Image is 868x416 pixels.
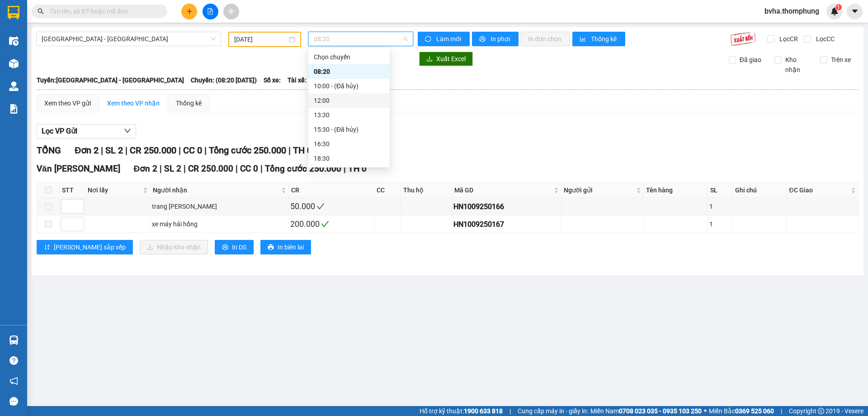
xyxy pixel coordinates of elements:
span: Cung cấp máy in - giấy in: [518,406,588,416]
span: Nơi lấy [88,185,141,195]
span: copyright [818,408,824,414]
button: printerIn DS [215,240,254,254]
span: Lọc CC [812,34,836,44]
span: | [288,145,291,156]
span: Trên xe [827,55,854,65]
button: plus [181,4,197,19]
span: Chuyến: (08:20 [DATE]) [191,75,257,85]
span: | [236,163,238,174]
span: | [344,163,346,174]
span: | [204,145,207,156]
span: Hà Nội - Nghệ An [42,32,216,46]
span: Lọc VP Gửi [42,125,77,137]
th: STT [60,183,85,198]
img: icon-new-feature [830,7,839,15]
div: 50.000 [290,200,373,213]
button: caret-down [847,4,863,19]
td: HN1009250167 [452,215,561,233]
img: warehouse-icon [9,36,19,46]
img: logo-vxr [8,6,19,19]
div: 12:00 [314,96,384,105]
div: Chọn chuyến [314,52,384,62]
span: ĐC Giao [789,185,849,195]
img: 9k= [730,32,756,46]
span: Làm mới [436,34,462,44]
span: 08:20 [314,32,408,46]
span: TH 0 [348,163,367,174]
span: | [260,163,263,174]
span: | [101,145,103,156]
span: Miền Nam [590,406,702,416]
span: Miền Bắc [709,406,774,416]
span: In DS [232,242,246,252]
span: Đơn 2 [75,145,99,156]
button: Lọc VP Gửi [37,124,136,139]
div: Xem theo VP gửi [44,98,91,108]
strong: 0369 525 060 [735,407,774,415]
span: Lọc CR [776,34,799,44]
span: Mã GD [454,185,552,195]
button: downloadNhập kho nhận [140,240,208,254]
span: Xuất Excel [436,54,466,64]
span: printer [268,244,274,251]
span: sort-ascending [44,244,50,251]
img: warehouse-icon [9,335,19,345]
div: HN1009250167 [453,219,559,230]
span: TH 0 [293,145,312,156]
span: In phơi [491,34,511,44]
div: 18:30 [314,153,384,163]
th: CR [289,183,374,198]
span: CR 250.000 [188,163,233,174]
span: Số xe: [264,75,281,85]
span: ⚪️ [704,409,707,413]
span: | [160,163,162,174]
sup: 1 [835,4,842,10]
span: SL 2 [164,163,181,174]
span: Tài xế: [288,75,307,85]
div: 13:30 [314,110,384,120]
span: Người nhận [153,185,279,195]
span: printer [222,244,228,251]
span: Đã giao [736,55,765,65]
div: Thống kê [176,98,202,108]
img: solution-icon [9,104,19,114]
span: check [316,202,325,210]
span: | [781,406,782,416]
span: | [179,145,181,156]
button: syncLàm mới [418,32,470,46]
span: Thống kê [591,34,618,44]
span: [PERSON_NAME] sắp xếp [54,242,126,252]
span: | [125,145,127,156]
span: Đơn 2 [134,163,158,174]
span: Người gửi [564,185,635,195]
img: warehouse-icon [9,81,19,91]
input: 10/09/2025 [234,34,287,44]
div: Chọn chuyến [308,50,390,64]
span: check [321,220,329,228]
span: printer [479,36,487,43]
span: TỔNG [37,145,61,156]
span: aim [228,8,234,14]
span: download [426,56,433,63]
span: caret-down [851,7,859,15]
span: bvha.thomphung [757,5,826,17]
div: 200.000 [290,218,373,230]
img: warehouse-icon [9,59,19,68]
div: 1 [709,219,731,229]
span: Văn [PERSON_NAME] [37,163,120,174]
span: 1 [837,4,840,10]
button: aim [223,4,239,19]
span: bar-chart [580,36,587,43]
div: HN1009250166 [453,201,559,212]
div: trang [PERSON_NAME] [152,201,287,211]
span: SL 2 [105,145,123,156]
button: file-add [203,4,218,19]
span: down [124,127,131,134]
div: 1 [709,201,731,211]
span: CC 0 [183,145,202,156]
span: question-circle [9,356,18,365]
span: plus [186,8,193,14]
span: file-add [207,8,213,14]
span: In biên lai [278,242,304,252]
input: Tìm tên, số ĐT hoặc mã đơn [50,6,156,16]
